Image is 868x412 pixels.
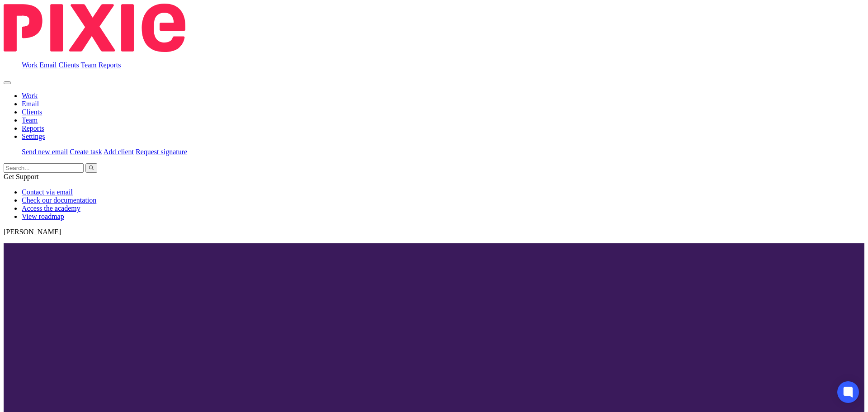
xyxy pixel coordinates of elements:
[99,61,121,69] a: Reports
[22,116,38,124] a: Team
[22,213,64,220] a: View roadmap
[22,92,38,99] a: Work
[70,148,102,156] a: Create task
[22,133,45,140] a: Settings
[4,163,84,173] input: Search
[104,148,134,156] a: Add client
[22,204,80,212] a: Access the academy
[22,188,73,196] a: Contact via email
[22,148,68,156] a: Send new email
[22,124,44,132] a: Reports
[80,61,96,69] a: Team
[136,148,187,156] a: Request signature
[4,228,864,236] p: [PERSON_NAME]
[22,61,38,69] a: Work
[85,163,97,173] button: Search
[22,108,42,116] a: Clients
[39,61,57,69] a: Email
[4,4,185,52] img: Pixie
[22,100,39,108] a: Email
[58,61,79,69] a: Clients
[22,196,96,204] a: Check our documentation
[4,173,39,180] span: Get Support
